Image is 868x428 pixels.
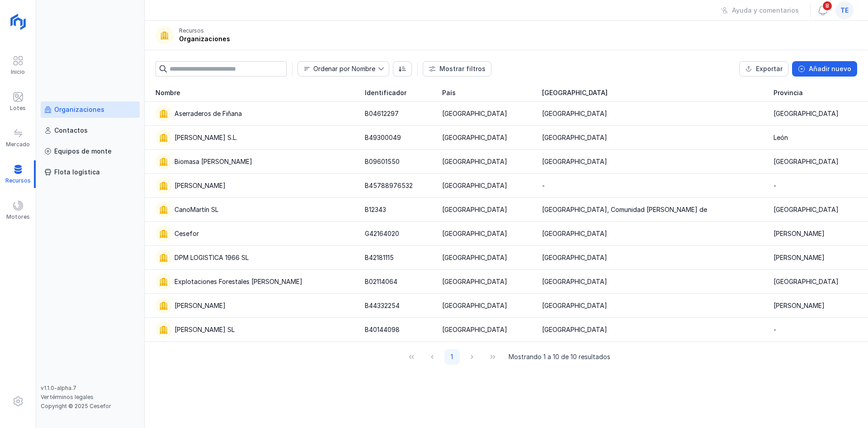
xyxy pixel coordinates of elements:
div: [PERSON_NAME] [175,181,226,190]
div: Ordenar por Nombre [313,66,375,72]
div: Organizaciones [179,34,230,43]
div: [GEOGRAPHIC_DATA] [542,133,607,142]
button: Mostrar filtros [423,61,491,77]
div: - [774,325,776,334]
button: Ayuda y comentarios [715,3,805,18]
div: Recursos [179,27,204,34]
div: Copyright © 2025 Cesefor [41,403,140,410]
div: [GEOGRAPHIC_DATA] [442,133,507,142]
div: [GEOGRAPHIC_DATA] [442,181,507,190]
div: B09601550 [365,157,400,166]
div: [GEOGRAPHIC_DATA] [442,277,507,286]
div: - [542,181,545,190]
a: Organizaciones [41,101,140,118]
div: Flota logística [54,168,100,177]
div: Añadir nuevo [809,64,851,73]
div: [GEOGRAPHIC_DATA] [542,277,607,286]
a: Flota logística [41,164,140,180]
span: 8 [822,0,833,11]
span: Provincia [774,88,803,97]
div: [GEOGRAPHIC_DATA] [774,157,839,166]
a: Equipos de monte [41,143,140,159]
div: [GEOGRAPHIC_DATA] [442,325,507,334]
div: [PERSON_NAME] S.L. [175,133,237,142]
div: [GEOGRAPHIC_DATA] [442,205,507,214]
div: Contactos [54,126,88,135]
div: [GEOGRAPHIC_DATA] [442,301,507,310]
span: País [442,88,456,97]
div: [GEOGRAPHIC_DATA] [774,205,839,214]
div: B49300049 [365,133,401,142]
span: Identificador [365,88,406,97]
div: [GEOGRAPHIC_DATA] [442,157,507,166]
button: Añadir nuevo [792,61,857,77]
span: Nombre [156,88,180,97]
span: [GEOGRAPHIC_DATA] [542,88,608,97]
span: Mostrando 1 a 10 de 10 resultados [509,352,610,361]
div: Cesefor [175,229,199,238]
div: Equipos de monte [54,147,112,156]
div: León [774,133,788,142]
div: Inicio [11,68,25,76]
div: Mostrar filtros [439,64,486,73]
div: [GEOGRAPHIC_DATA], Comunidad [PERSON_NAME] de [542,205,707,214]
div: [GEOGRAPHIC_DATA] [542,109,607,118]
div: DPM LOGISTICA 1966 SL [175,253,249,262]
div: Lotes [10,105,26,112]
div: [PERSON_NAME] [774,301,825,310]
div: Biomasa [PERSON_NAME] [175,157,252,166]
a: Ver términos legales [41,394,94,400]
div: [PERSON_NAME] SL [175,325,235,334]
img: logoRight.svg [7,10,29,33]
div: [GEOGRAPHIC_DATA] [542,157,607,166]
div: [PERSON_NAME] [175,301,226,310]
div: [GEOGRAPHIC_DATA] [774,109,839,118]
div: [GEOGRAPHIC_DATA] [542,229,607,238]
div: [GEOGRAPHIC_DATA] [542,325,607,334]
div: Mercado [6,141,30,148]
div: B12343 [365,205,386,214]
div: - [774,181,776,190]
div: Motores [6,213,30,221]
div: [GEOGRAPHIC_DATA] [774,277,839,286]
div: B40144098 [365,325,400,334]
div: Ayuda y comentarios [732,6,799,15]
div: Exportar [756,64,783,73]
div: B42181115 [365,253,394,262]
button: Exportar [739,61,788,77]
a: Contactos [41,122,140,139]
div: [GEOGRAPHIC_DATA] [442,109,507,118]
div: CanoMartín SL [175,205,218,214]
div: B04612297 [365,109,399,118]
div: B02114064 [365,277,397,286]
div: [PERSON_NAME] [774,253,825,262]
div: Aserraderos de Fiñana [175,109,242,118]
div: [GEOGRAPHIC_DATA] [542,301,607,310]
div: Explotaciones Forestales [PERSON_NAME] [175,277,302,286]
div: [GEOGRAPHIC_DATA] [542,253,607,262]
div: Organizaciones [54,105,104,114]
div: [GEOGRAPHIC_DATA] [442,253,507,262]
button: Page 1 [444,349,460,365]
div: G42164020 [365,229,399,238]
div: B44332254 [365,301,400,310]
div: [PERSON_NAME] [774,229,825,238]
div: v1.1.0-alpha.7 [41,385,140,392]
div: [GEOGRAPHIC_DATA] [442,229,507,238]
div: B45788976532 [365,181,413,190]
span: Nombre [298,62,378,76]
span: te [840,6,849,15]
